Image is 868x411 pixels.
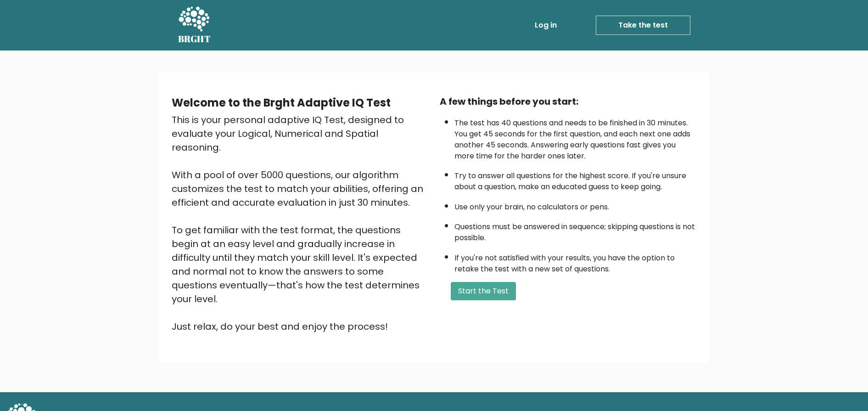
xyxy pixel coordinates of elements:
[172,95,391,110] b: Welcome to the Brght Adaptive IQ Test
[440,95,697,108] div: A few things before you start:
[178,4,211,47] a: BRGHT
[451,282,516,300] button: Start the Test
[454,197,697,213] li: Use only your brain, no calculators or pens.
[454,248,697,275] li: If you're not satisfied with your results, you have the option to retake the test with a new set ...
[531,16,560,34] a: Log in
[454,166,697,192] li: Try to answer all questions for the highest score. If you're unsure about a question, make an edu...
[178,34,211,45] h5: BRGHT
[454,113,697,162] li: The test has 40 questions and needs to be finished in 30 minutes. You get 45 seconds for the firs...
[596,16,690,35] a: Take the test
[172,113,429,333] div: This is your personal adaptive IQ Test, designed to evaluate your Logical, Numerical and Spatial ...
[454,217,697,243] li: Questions must be answered in sequence; skipping questions is not possible.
